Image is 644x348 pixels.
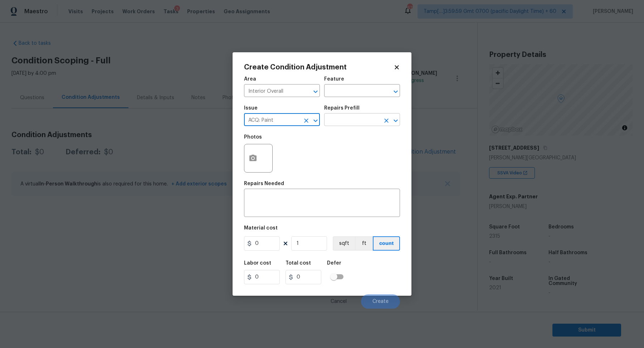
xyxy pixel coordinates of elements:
[319,294,358,309] button: Cancel
[331,299,347,304] span: Cancel
[381,116,391,126] button: Clear
[286,261,311,266] h5: Total cost
[391,87,401,97] button: Open
[372,299,389,304] span: Create
[301,116,311,126] button: Clear
[391,116,401,126] button: Open
[373,236,400,251] button: count
[361,294,400,309] button: Create
[327,261,341,266] h5: Defer
[244,261,271,266] h5: Labor cost
[244,64,394,71] h2: Create Condition Adjustment
[244,181,284,186] h5: Repairs Needed
[355,236,373,251] button: ft
[333,236,355,251] button: sqft
[244,106,258,111] h5: Issue
[244,77,256,82] h5: Area
[311,87,321,97] button: Open
[324,106,360,111] h5: Repairs Prefill
[244,135,262,140] h5: Photos
[324,77,344,82] h5: Feature
[244,226,278,231] h5: Material cost
[311,116,321,126] button: Open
